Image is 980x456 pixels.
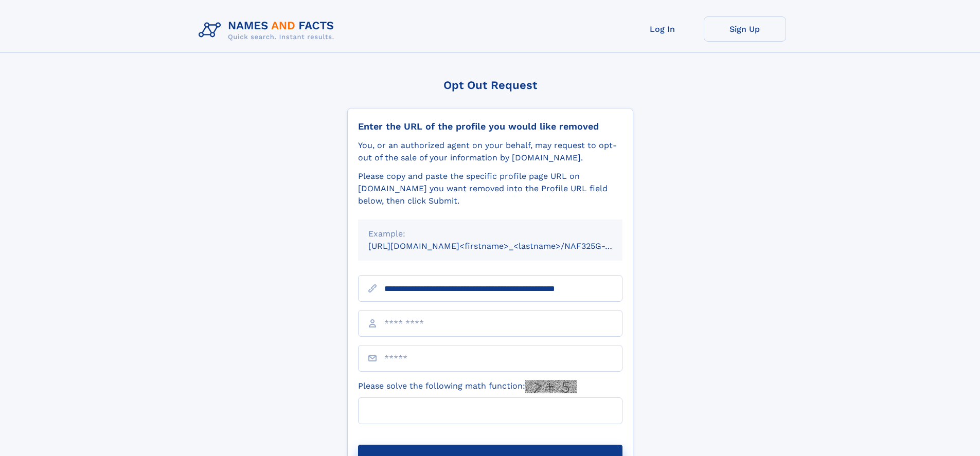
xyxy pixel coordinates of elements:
div: Please copy and paste the specific profile page URL on [DOMAIN_NAME] you want removed into the Pr... [358,170,622,207]
div: Example: [368,228,612,240]
div: You, or an authorized agent on your behalf, may request to opt-out of the sale of your informatio... [358,139,622,164]
small: [URL][DOMAIN_NAME]<firstname>_<lastname>/NAF325G-xxxxxxxx [368,241,642,251]
div: Opt Out Request [347,79,633,92]
div: Enter the URL of the profile you would like removed [358,121,622,132]
label: Please solve the following math function: [358,380,577,393]
img: Logo Names and Facts [194,16,343,44]
a: Log In [621,16,704,42]
a: Sign Up [704,16,786,42]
